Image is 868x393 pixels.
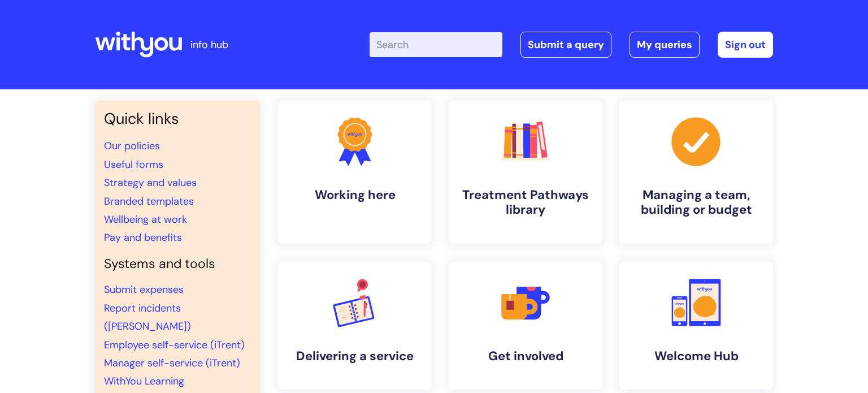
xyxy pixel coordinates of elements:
a: My queries [630,32,700,58]
a: Branded templates [104,195,194,208]
a: Delivering a service [278,262,432,390]
h4: Working here [287,188,423,202]
a: Employee self-service (iTrent) [104,338,245,352]
h4: Welcome Hub [628,349,764,364]
a: Managing a team, building or budget [619,101,773,244]
a: Treatment Pathways library [449,101,602,244]
a: Sign out [718,32,773,58]
a: Report incidents ([PERSON_NAME]) [104,301,191,333]
a: Manager self-service (iTrent) [104,356,240,370]
a: Submit expenses [104,283,184,296]
a: Wellbeing at work [104,213,187,226]
input: Search [370,32,502,57]
h4: Delivering a service [287,349,423,364]
a: WithYou Learning [104,374,184,388]
a: Working here [278,101,432,244]
a: Pay and benefits [104,231,182,244]
a: Submit a query [520,32,611,58]
h4: Managing a team, building or budget [628,188,764,218]
a: Welcome Hub [619,262,773,390]
div: | - [370,32,773,58]
a: Get involved [449,262,602,390]
a: Strategy and values [104,176,197,189]
a: Useful forms [104,158,163,171]
a: Our policies [104,139,160,153]
p: info hub [190,36,228,54]
h4: Get involved [458,349,593,364]
h3: Quick links [104,110,251,128]
h4: Treatment Pathways library [458,188,593,218]
h4: Systems and tools [104,256,251,272]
